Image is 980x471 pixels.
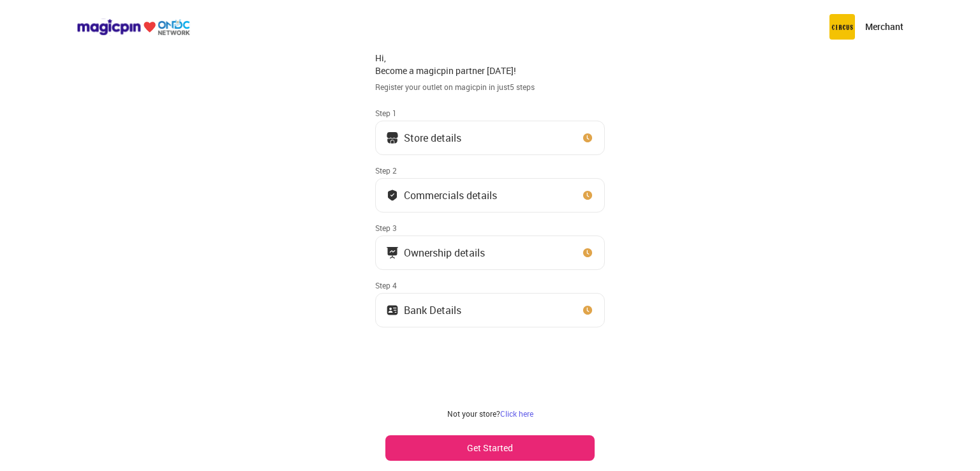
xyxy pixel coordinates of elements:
[385,435,595,461] button: Get Started
[375,165,605,176] div: Step 2
[375,280,605,290] div: Step 4
[386,246,399,259] img: commercials_icon.983f7837.svg
[581,246,594,259] img: clock_icon_new.67dbf243.svg
[581,189,594,202] img: clock_icon_new.67dbf243.svg
[581,304,594,317] img: clock_icon_new.67dbf243.svg
[375,293,605,327] button: Bank Details
[404,192,497,198] div: Commercials details
[386,189,399,202] img: bank_details_tick.fdc3558c.svg
[865,20,903,33] p: Merchant
[386,304,399,317] img: ownership_icon.37569ceb.svg
[404,307,461,313] div: Bank Details
[375,178,605,213] button: Commercials details
[581,131,594,144] img: clock_icon_new.67dbf243.svg
[829,14,855,40] img: circus.b677b59b.png
[404,135,461,141] div: Store details
[375,121,605,155] button: Store details
[375,223,605,233] div: Step 3
[375,235,605,270] button: Ownership details
[375,108,605,118] div: Step 1
[404,250,485,256] div: Ownership details
[447,408,500,419] span: Not your store?
[500,408,533,419] a: Click here
[77,19,190,36] img: ondc-logo-new-small.8a59708e.svg
[375,52,605,77] div: Hi, Become a magicpin partner [DATE]!
[386,131,399,144] img: storeIcon.9b1f7264.svg
[375,82,605,93] div: Register your outlet on magicpin in just 5 steps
